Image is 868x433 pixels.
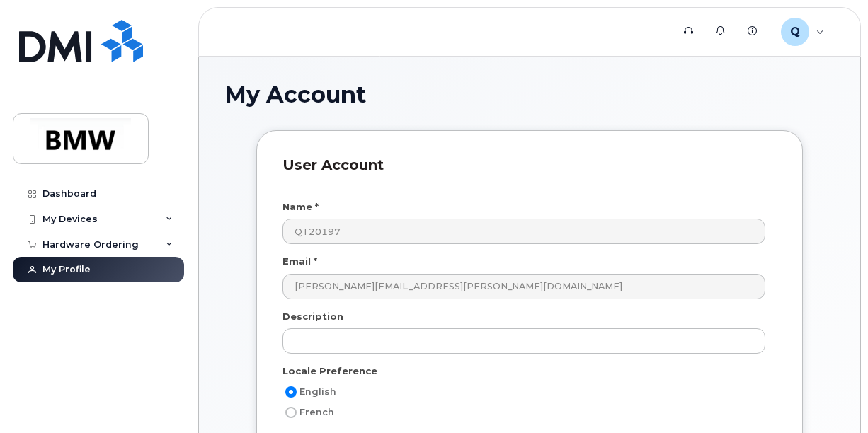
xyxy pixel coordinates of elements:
label: Name * [282,200,319,214]
input: French [285,407,297,418]
input: English [285,386,297,398]
h1: My Account [224,82,835,107]
span: English [299,386,336,397]
label: Email * [282,255,317,268]
label: Locale Preference [282,364,377,378]
label: Description [282,310,343,323]
span: French [299,407,334,417]
h3: User Account [282,156,777,187]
